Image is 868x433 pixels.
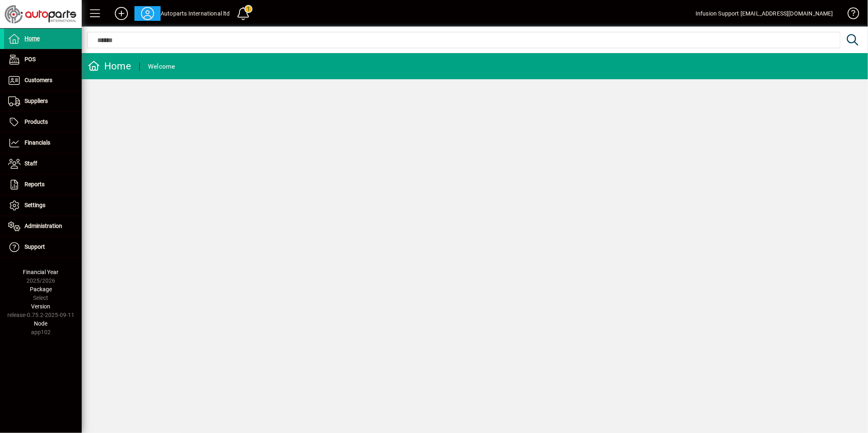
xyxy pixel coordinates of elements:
span: Settings [25,202,45,208]
span: Staff [25,160,37,167]
span: Package [30,286,52,292]
a: POS [4,49,82,70]
span: Support [25,243,45,250]
span: Financial Year [23,269,59,275]
span: Reports [25,181,45,187]
div: Autoparts International ltd [161,7,230,20]
a: Financials [4,133,82,153]
span: POS [25,56,36,62]
div: Home [88,60,131,73]
a: Reports [4,174,82,195]
span: Customers [25,77,52,83]
a: Products [4,112,82,132]
div: Infusion Support [EMAIL_ADDRESS][DOMAIN_NAME] [696,7,833,20]
a: Support [4,237,82,257]
span: Node [34,320,48,327]
span: Financials [25,139,50,146]
a: Administration [4,216,82,237]
button: Add [108,6,134,21]
button: Profile [134,6,161,21]
span: Administration [25,223,62,229]
a: Knowledge Base [841,2,858,28]
a: Suppliers [4,91,82,112]
span: Products [25,118,48,125]
span: Suppliers [25,98,48,104]
a: Staff [4,154,82,174]
a: Settings [4,195,82,216]
a: Customers [4,70,82,91]
span: Version [31,303,51,310]
span: Home [25,35,40,42]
